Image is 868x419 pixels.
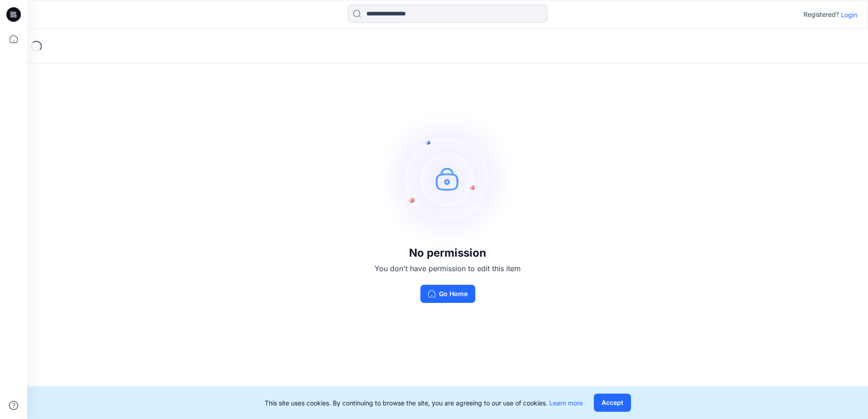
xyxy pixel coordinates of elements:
p: Registered? [804,9,839,20]
img: no-perm.svg [380,111,516,247]
h3: No permission [375,247,521,259]
p: You don't have permission to edit this item [375,263,521,274]
a: Learn more [549,399,583,407]
button: Go Home [420,285,475,303]
button: Accept [594,394,631,412]
p: This site uses cookies. By continuing to browse the site, you are agreeing to our use of cookies. [265,398,583,408]
p: Login [841,10,857,19]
